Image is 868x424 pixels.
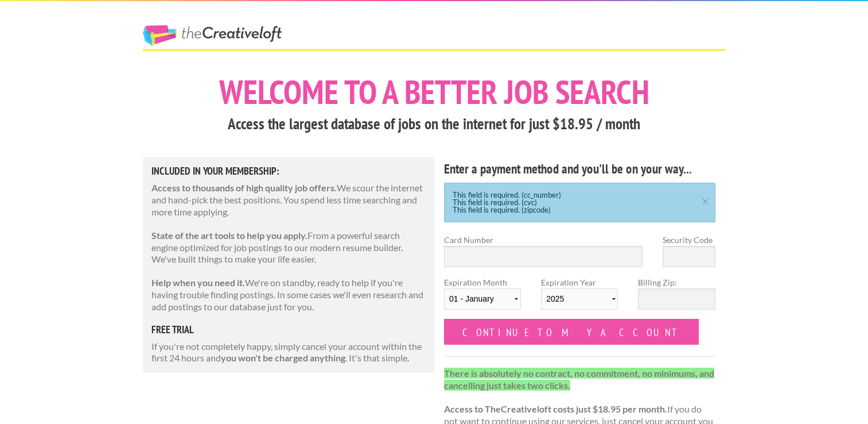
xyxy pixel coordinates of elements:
[151,341,426,365] p: If you're not completely happy, simply cancel your account within the first 24 hours and . It's t...
[638,276,715,288] label: Billing Zip:
[444,368,714,391] strong: There is absolutely no contract, no commitment, no minimums, and cancelling just takes two clicks.
[444,319,699,345] input: Continue to my account
[698,196,713,203] a: ×
[143,113,725,135] h3: Access the largest database of jobs on the internet for just $18.95 / month
[663,234,715,246] label: Security Code
[151,277,426,313] p: We're on standby, ready to help if you're having trouble finding postings. In some cases we'll ev...
[143,75,725,109] h1: Welcome to a better job search
[143,25,282,46] a: The Creative Loft
[541,288,618,310] select: Expiration Year
[444,160,715,178] h4: Enter a payment method and you'll be on your way...
[151,277,245,288] strong: Help when you need it.
[151,230,308,241] strong: State of the art tools to help you apply.
[151,325,426,335] h5: free trial
[444,234,643,246] label: Card Number
[151,182,337,193] strong: Access to thousands of high quality job offers.
[541,276,618,319] label: Expiration Year
[151,230,426,265] p: From a powerful search engine optimized for job postings to our modern resume builder. We've buil...
[444,183,715,222] div: This field is required. (cc_number) This field is required. (cvc) This field is required. (zipcode)
[444,276,521,319] label: Expiration Month
[444,403,667,414] strong: Access to TheCreativeloft costs just $18.95 per month.
[151,182,426,218] p: We scour the internet and hand-pick the best positions. You spend less time searching and more ti...
[444,288,521,310] select: Expiration Month
[221,352,345,363] strong: you won't be charged anything
[151,166,426,176] h5: Included in Your Membership:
